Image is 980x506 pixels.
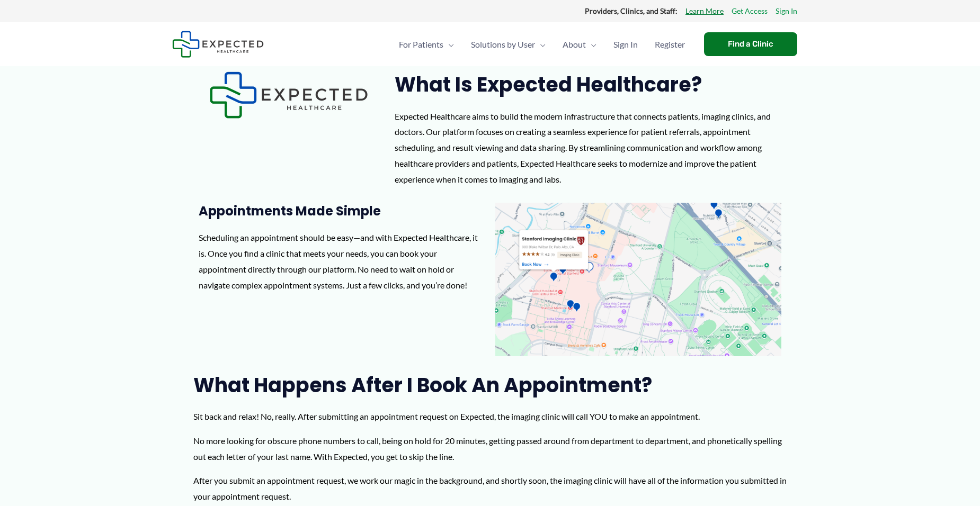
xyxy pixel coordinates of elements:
[586,26,596,63] span: Menu Toggle
[646,26,693,63] a: Register
[535,26,546,63] span: Menu Toggle
[613,26,638,63] span: Sign In
[585,6,678,15] strong: Providers, Clinics, and Staff:
[193,473,787,504] p: After you submit an appointment request, we work our magic in the background, and shortly soon, t...
[443,26,454,63] span: Menu Toggle
[395,109,787,187] div: Expected Healthcare aims to build the modern infrastructure that connects patients, imaging clini...
[655,26,685,63] span: Register
[399,26,443,63] span: For Patients
[605,26,646,63] a: Sign In
[395,71,787,97] h2: What is Expected Healthcare?
[193,372,787,398] h2: What Happens After I Book an Appointment?
[471,26,535,63] span: Solutions by User
[390,26,693,63] nav: Primary Site Navigation
[776,4,797,18] a: Sign In
[685,4,724,18] a: Learn More
[199,230,485,293] p: Scheduling an appointment should be easy—and with Expected Healthcare, it is. Once you find a cli...
[563,26,586,63] span: About
[172,31,264,58] img: Expected Healthcare Logo - side, dark font, small
[704,32,797,56] a: Find a Clinic
[462,26,554,63] a: Solutions by UserMenu Toggle
[209,71,368,119] img: Expected Healthcare Logo
[193,409,787,424] p: Sit back and relax! No, really. After submitting an appointment request on Expected, the imaging ...
[390,26,462,63] a: For PatientsMenu Toggle
[732,4,768,18] a: Get Access
[554,26,605,63] a: AboutMenu Toggle
[193,433,787,464] p: No more looking for obscure phone numbers to call, being on hold for 20 minutes, getting passed a...
[199,203,485,219] h3: Appointments Made Simple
